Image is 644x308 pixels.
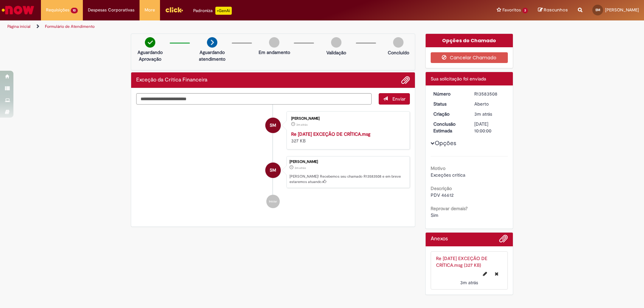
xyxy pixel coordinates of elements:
div: Sofia Kafer Mattos [265,118,281,133]
time: 30/09/2025 18:17:56 [294,166,306,170]
span: PDV 46612 [431,192,453,198]
ul: Histórico de tíquete [136,105,410,215]
div: Aberto [474,101,505,107]
button: Editar nome de arquivo Re 30.09.2025 EXCEÇÃO DE CRÍTICA.msg [479,268,491,279]
span: Sim [431,212,438,218]
img: img-circle-grey.png [331,37,341,48]
div: Padroniza [193,7,232,15]
a: Re [DATE] EXCEÇÃO DE CRÍTICA.msg (327 KB) [436,255,487,268]
div: R13583508 [474,90,505,97]
span: More [145,7,155,13]
span: [PERSON_NAME] [605,7,639,13]
li: Sofia Kafer Mattos [136,156,410,188]
div: Sofia Kafer Mattos [265,163,281,178]
b: Motivo [431,165,445,171]
span: 3m atrás [460,280,478,286]
div: [PERSON_NAME] [291,117,403,121]
img: img-circle-grey.png [269,37,279,48]
span: Rascunhos [544,7,568,13]
img: arrow-next.png [207,37,217,48]
button: Adicionar anexos [499,234,508,246]
div: [DATE] 10:00:00 [474,121,505,134]
dt: Status [428,101,470,107]
b: Reprovar demais? [431,205,468,211]
img: click_logo_yellow_360x200.png [165,5,183,15]
p: +GenAi [215,7,232,15]
span: 3m atrás [296,123,308,127]
span: 3 [522,8,528,13]
button: Adicionar anexos [401,76,410,84]
time: 30/09/2025 18:17:56 [474,111,492,117]
h2: Anexos [431,236,448,242]
p: Aguardando Aprovação [134,49,166,62]
dt: Número [428,90,470,97]
div: 30/09/2025 18:17:56 [474,111,505,117]
p: Em andamento [259,49,290,56]
p: Concluído [388,49,409,56]
span: 3m atrás [294,166,306,170]
a: Página inicial [7,24,31,29]
img: img-circle-grey.png [393,37,404,48]
button: Enviar [379,93,410,105]
div: Opções do Chamado [426,34,513,47]
span: SM [270,117,276,133]
span: 3m atrás [474,111,492,117]
p: Aguardando atendimento [196,49,228,62]
img: ServiceNow [1,3,35,17]
span: SM [595,8,600,12]
textarea: Digite sua mensagem aqui... [136,93,372,105]
img: check-circle-green.png [145,37,155,48]
p: [PERSON_NAME]! Recebemos seu chamado R13583508 e em breve estaremos atuando. [289,174,406,184]
h2: Exceção da Crítica Financeira Histórico de tíquete [136,77,207,83]
a: Formulário de Atendimento [45,24,95,29]
button: Cancelar Chamado [431,52,508,63]
dt: Conclusão Estimada [428,121,470,134]
button: Excluir Re 30.09.2025 EXCEÇÃO DE CRÍTICA.msg [491,268,502,279]
span: SM [270,162,276,178]
time: 30/09/2025 18:17:52 [460,280,478,286]
span: Enviar [392,96,406,102]
dt: Criação [428,111,470,117]
ul: Trilhas de página [5,20,424,33]
span: Sua solicitação foi enviada [431,76,486,82]
span: Exceções crítica [431,172,465,178]
time: 30/09/2025 18:17:52 [296,123,308,127]
a: Re [DATE] EXCEÇÃO DE CRÍTICA.msg [291,131,370,137]
span: Despesas Corporativas [88,7,135,13]
span: 10 [71,8,78,13]
b: Descrição [431,185,452,191]
div: [PERSON_NAME] [289,160,406,164]
span: Requisições [46,7,69,13]
span: Favoritos [502,7,521,13]
a: Rascunhos [538,7,568,13]
p: Validação [326,49,346,56]
div: 327 KB [291,131,403,144]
